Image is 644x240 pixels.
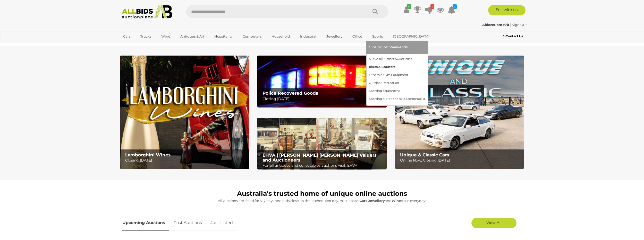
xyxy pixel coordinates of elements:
p: Closing [DATE] [125,157,247,164]
b: Contact Us [503,34,523,38]
a: Cars [120,32,134,41]
i: 1 [430,4,434,9]
img: Allbids.com.au [119,5,175,19]
p: Online Now, Closing [DATE] [400,157,521,164]
a: Lamborghini Wines Lamborghini Wines Closing [DATE] [120,56,249,169]
a: Computers [239,32,265,41]
a: Contact Us [503,33,524,39]
button: Search [362,5,388,18]
strong: AblazePants9 [482,23,509,27]
p: For all antiques and collectables auctions visit: EHVA [262,162,384,169]
strong: Wine [392,199,401,203]
a: Past Auctions [170,215,206,230]
b: EHVA | [PERSON_NAME] [PERSON_NAME] Valuers and Auctioneers [262,153,377,163]
a: 1 [425,5,433,14]
a: Unique & Classic Cars Unique & Classic Cars Online Now, Closing [DATE] [395,56,524,169]
strong: Jewellery [368,199,385,203]
b: Police Recovered Goods [262,91,318,96]
a: Sign Out [512,23,527,27]
a: Sell with us [488,5,526,15]
img: Lamborghini Wines [120,56,249,169]
b: Unique & Classic Cars [400,152,449,157]
a: Trucks [137,32,155,41]
a: Hospitality [211,32,236,41]
a: Industrial [297,32,320,41]
a: Jewellery [323,32,346,41]
img: EHVA | Evans Hastings Valuers and Auctioneers [257,118,387,170]
a: View All [471,218,516,228]
a: Just Listed [207,215,237,230]
a: Household [268,32,293,41]
i: ✔ [407,4,411,9]
b: Lamborghini Wines [125,152,171,157]
a: ✔ [402,5,410,14]
img: Police Recovered Goods [257,56,387,107]
strong: Cars [360,199,367,203]
a: Upcoming Auctions [122,215,169,230]
a: EHVA | Evans Hastings Valuers and Auctioneers EHVA | [PERSON_NAME] [PERSON_NAME] Valuers and Auct... [257,118,387,170]
p: Closing [DATE] [262,96,384,102]
a: AblazePants9 [482,23,510,27]
a: Antiques & Art [177,32,208,41]
a: Sports [369,32,386,41]
img: Unique & Classic Cars [395,56,524,169]
h1: Australia's trusted home of unique online auctions [122,190,522,197]
a: Police Recovered Goods Police Recovered Goods Closing [DATE] [257,56,387,107]
p: All Auctions are listed for 4-7 days and bids close on their scheduled day. Auctions for , and cl... [122,198,522,204]
a: 2 [448,5,455,14]
span: | [510,23,511,27]
a: [GEOGRAPHIC_DATA] [389,32,433,41]
i: 2 [453,4,457,9]
a: Wine [158,32,174,41]
a: Office [349,32,366,41]
span: View All [486,220,502,225]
